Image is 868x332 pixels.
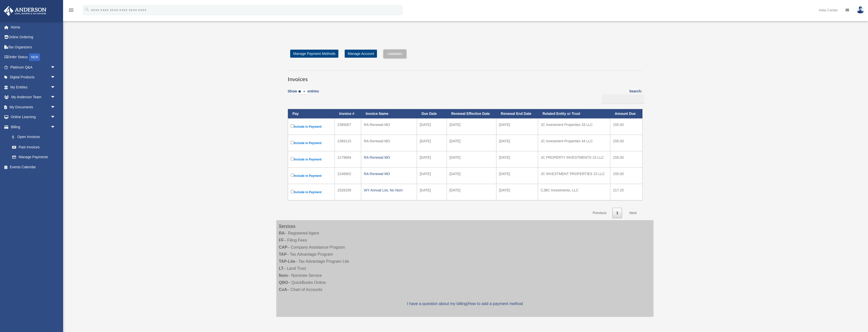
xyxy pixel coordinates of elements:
[496,168,538,184] td: [DATE]
[496,118,538,135] td: [DATE]
[50,62,61,73] span: arrow_drop_down
[279,273,288,278] strong: Nom
[4,62,63,72] a: Platinum Q&Aarrow_drop_down
[291,140,332,146] label: Include in Payment
[4,72,63,82] a: Digital Productsarrow_drop_down
[291,156,332,162] label: Include in Payment
[50,112,61,122] span: arrow_drop_down
[538,118,610,135] td: JC Investment Properties 33 LLC
[496,135,538,151] td: [DATE]
[447,168,496,184] td: [DATE]
[291,174,294,177] input: Include in Payment
[417,184,447,200] td: [DATE]
[361,109,417,118] th: Invoice Name: activate to sort column ascending
[4,22,63,32] a: Home
[50,122,61,132] span: arrow_drop_down
[279,231,285,235] strong: RA
[68,9,74,13] a: menu
[279,245,287,249] strong: CAP
[288,71,642,83] h3: Invoices
[50,82,61,92] span: arrow_drop_down
[600,88,642,104] label: Search:
[364,121,414,128] div: RA Renewal MO
[610,109,642,118] th: Amount Due: activate to sort column ascending
[291,189,332,195] label: Include in Payment
[7,152,61,162] a: Manage Payments
[279,224,295,228] strong: Services
[612,208,622,218] a: 1
[538,168,610,184] td: JC INVESTMENT PROPERTIES 23 LLC
[4,122,61,132] a: Billingarrow_drop_down
[496,109,538,118] th: Renewal End Date: activate to sort column ascending
[50,102,61,112] span: arrow_drop_down
[335,109,361,118] th: Invoice #: activate to sort column ascending
[626,208,640,218] a: Next
[610,184,642,200] td: 217.25
[417,168,447,184] td: [DATE]
[288,88,319,100] label: Show entries
[602,94,644,104] input: Search:
[279,266,283,271] strong: LT
[15,134,17,140] span: $
[279,280,288,285] strong: QBO
[7,132,58,142] a: $Open Invoices
[279,300,651,307] p: |
[291,123,332,130] label: Include in Payment
[610,151,642,168] td: 155.00
[364,170,414,177] div: RA Renewal MO
[496,151,538,168] td: [DATE]
[447,135,496,151] td: [DATE]
[447,109,496,118] th: Renewal Effective Date: activate to sort column ascending
[335,168,361,184] td: 2246802
[447,184,496,200] td: [DATE]
[468,302,523,306] a: How to add a payment method
[4,162,63,172] a: Events Calendar
[4,112,63,122] a: Online Learningarrow_drop_down
[4,82,63,92] a: My Entitiesarrow_drop_down
[291,173,332,179] label: Include in Payment
[407,302,467,306] a: I have a question about my billing
[417,109,447,118] th: Due Date: activate to sort column ascending
[538,184,610,200] td: CJBC Investments, LLC
[84,7,90,12] i: search
[364,187,414,194] div: WY Annual List, No Nom
[279,287,287,292] strong: CoA
[496,184,538,200] td: [DATE]
[447,151,496,168] td: [DATE]
[589,208,610,218] a: Previous
[2,6,48,16] img: Anderson Advisors Platinum Portal
[291,190,294,193] input: Include in Payment
[291,157,294,160] input: Include in Payment
[538,135,610,151] td: JC Investment Properties 44 LLC
[4,102,63,112] a: My Documentsarrow_drop_down
[417,118,447,135] td: [DATE]
[4,42,63,52] a: Tax Organizers
[335,118,361,135] td: 2365007
[4,32,63,42] a: Online Ordering
[345,50,377,58] a: Manage Account
[288,109,335,118] th: Pay: activate to sort column descending
[290,50,338,58] a: Manage Payment Methods
[610,168,642,184] td: 155.00
[50,92,61,103] span: arrow_drop_down
[335,184,361,200] td: 2528259
[610,135,642,151] td: 155.00
[50,72,61,83] span: arrow_drop_down
[610,118,642,135] td: 155.00
[279,238,284,242] strong: FF
[279,252,287,256] strong: TAP
[857,6,864,14] img: User Pic
[447,118,496,135] td: [DATE]
[538,109,610,118] th: Related Entity or Trust: activate to sort column ascending
[279,259,295,263] strong: TAP-Lite
[364,138,414,145] div: RA Renewal MO
[68,7,74,13] i: menu
[335,151,361,168] td: 2179684
[4,52,63,62] a: Order StatusNEW
[417,151,447,168] td: [DATE]
[7,142,61,152] a: Past Invoices
[291,124,294,128] input: Include in Payment
[29,53,40,61] div: NEW
[291,141,294,144] input: Include in Payment
[335,135,361,151] td: 2369115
